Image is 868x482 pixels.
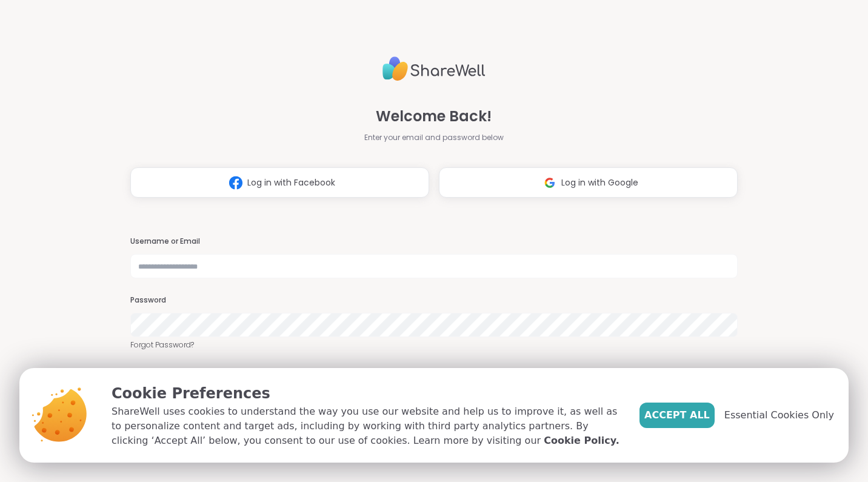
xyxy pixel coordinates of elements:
p: Cookie Preferences [112,383,620,404]
h3: Password [130,295,738,306]
button: Accept All [639,403,715,428]
img: ShareWell Logo [382,52,486,86]
span: Essential Cookies Only [724,408,834,423]
span: Enter your email and password below [364,132,504,143]
span: Accept All [644,408,710,423]
h3: Username or Email [130,236,738,247]
span: Log in with Facebook [247,176,335,189]
button: Log in with Facebook [130,167,429,198]
span: Welcome Back! [376,105,492,127]
a: Cookie Policy. [544,433,619,448]
span: Log in with Google [561,176,638,189]
button: Log in with Google [439,167,738,198]
img: ShareWell Logomark [224,172,247,194]
img: ShareWell Logomark [538,172,561,194]
p: ShareWell uses cookies to understand the way you use our website and help us to improve it, as we... [112,404,620,448]
a: Forgot Password? [130,340,738,350]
